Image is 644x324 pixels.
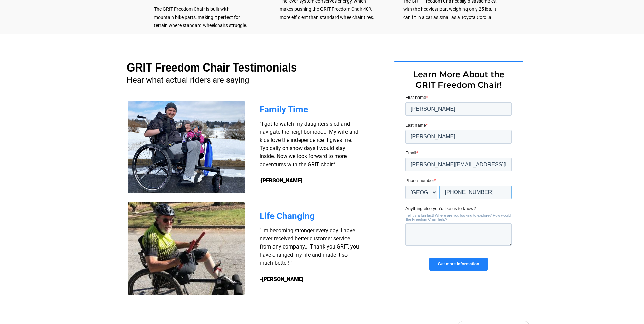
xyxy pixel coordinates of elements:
strong: [PERSON_NAME] [261,177,303,184]
span: Hear what actual riders are saying [127,75,249,85]
span: Learn More About the GRIT Freedom Chair! [413,69,504,90]
span: The GRIT Freedom Chair is built with mountain bike parts, making it perfect for terrain where sta... [154,6,247,28]
span: GRIT Freedom Chair Testimonials [127,61,297,74]
strong: -[PERSON_NAME] [260,276,304,282]
span: Family Time [260,104,308,114]
span: “I got to watch my daughters sled and navigate the neighborhood... My wife and kids love the inde... [260,121,358,184]
iframe: Form 0 [405,94,512,276]
span: Life Changing [260,211,315,221]
span: "I'm becoming stronger every day. I have never received better customer service from any company.... [260,227,359,266]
